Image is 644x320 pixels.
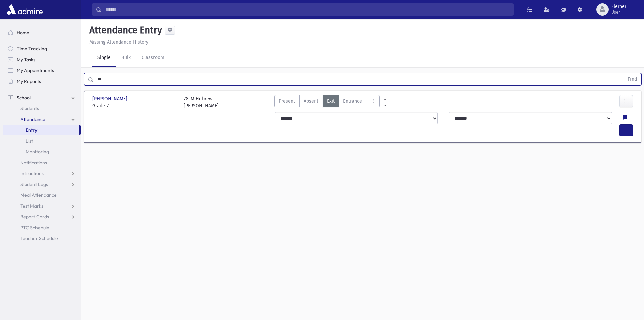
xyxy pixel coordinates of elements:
[5,3,44,16] img: AdmirePro
[20,116,45,122] span: Attendance
[26,138,33,144] span: List
[304,98,318,105] span: Absent
[3,76,81,87] a: My Reports
[20,181,48,187] span: Student Logs
[3,222,81,233] a: PTC Schedule
[3,92,81,103] a: School
[3,179,81,190] a: Student Logs
[327,98,335,105] span: Exit
[17,78,41,84] span: My Reports
[102,3,513,16] input: Search
[17,67,54,73] span: My Appointments
[26,149,49,155] span: Monitoring
[3,27,81,38] a: Home
[3,135,81,146] a: List
[20,225,49,231] span: PTC Schedule
[92,48,116,67] a: Single
[624,73,641,85] button: Find
[26,127,37,133] span: Entry
[3,157,81,168] a: Notifications
[3,54,81,65] a: My Tasks
[3,146,81,157] a: Monitoring
[3,233,81,244] a: Teacher Schedule
[3,103,81,114] a: Students
[3,190,81,200] a: Meal Attendance
[3,168,81,179] a: Infractions
[20,214,49,220] span: Report Cards
[20,235,58,241] span: Teacher Schedule
[87,24,162,36] h5: Attendance Entry
[20,203,43,209] span: Test Marks
[3,65,81,76] a: My Appointments
[136,48,170,67] a: Classroom
[17,29,29,36] span: Home
[3,43,81,54] a: Time Tracking
[17,46,47,52] span: Time Tracking
[20,192,57,198] span: Meal Attendance
[20,170,44,176] span: Infractions
[611,9,626,15] span: User
[92,95,129,102] span: [PERSON_NAME]
[92,102,177,109] span: Grade 7
[3,125,79,135] a: Entry
[611,4,626,9] span: Flerner
[343,98,362,105] span: Entrance
[20,159,47,166] span: Notifications
[17,57,35,63] span: My Tasks
[274,95,380,109] div: AttTypes
[20,105,39,111] span: Students
[116,48,136,67] a: Bulk
[87,39,148,45] a: Missing Attendance History
[3,114,81,125] a: Attendance
[279,98,295,105] span: Present
[3,200,81,211] a: Test Marks
[89,39,148,45] u: Missing Attendance History
[184,95,219,109] div: 7G-M Hebrew [PERSON_NAME]
[17,94,31,101] span: School
[3,211,81,222] a: Report Cards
